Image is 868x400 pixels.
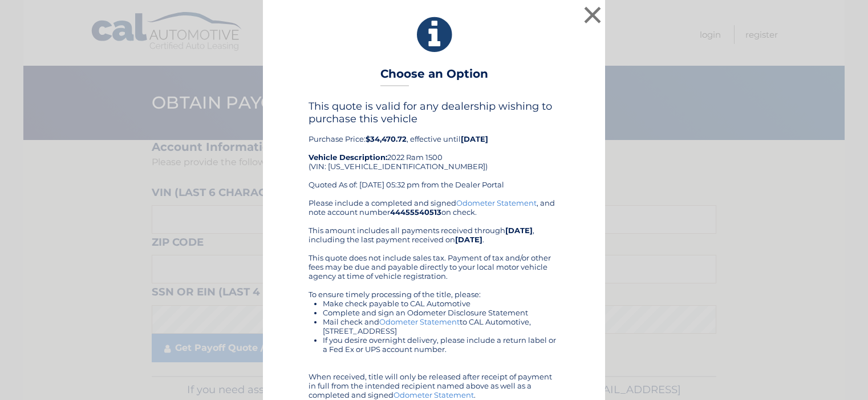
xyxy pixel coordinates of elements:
b: [DATE] [505,226,533,235]
button: × [581,3,604,26]
h4: This quote is valid for any dealership wishing to purchase this vehicle [309,100,559,125]
div: Purchase Price: , effective until 2022 Ram 1500 (VIN: [US_VEHICLE_IDENTIFICATION_NUMBER]) Quoted ... [309,100,559,198]
b: 44455540513 [390,207,441,217]
li: Mail check and to CAL Automotive, [STREET_ADDRESS] [323,317,559,335]
b: $34,470.72 [366,134,407,143]
strong: Vehicle Description: [309,153,387,162]
h3: Choose an Option [380,67,488,87]
b: [DATE] [455,235,482,244]
li: If you desire overnight delivery, please include a return label or a Fed Ex or UPS account number. [323,335,559,354]
a: Odometer Statement [456,198,537,207]
li: Make check payable to CAL Automotive [323,299,559,308]
a: Odometer Statement [394,390,474,399]
a: Odometer Statement [379,317,460,326]
b: [DATE] [461,134,488,143]
li: Complete and sign an Odometer Disclosure Statement [323,308,559,317]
